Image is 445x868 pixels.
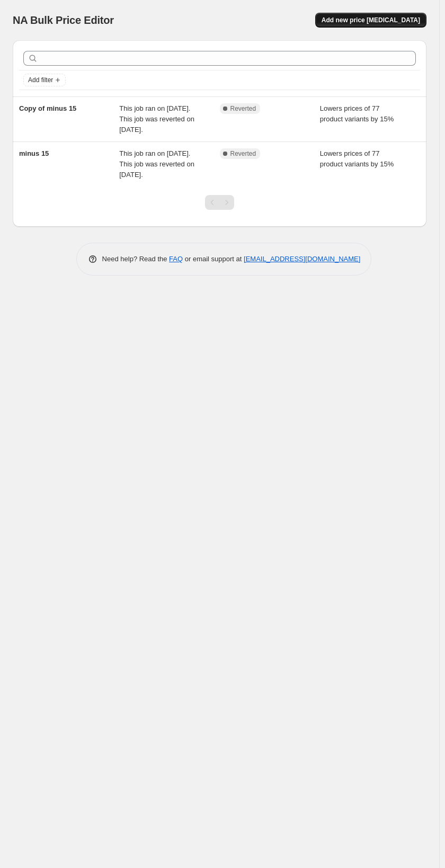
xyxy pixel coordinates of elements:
span: Lowers prices of 77 product variants by 15% [320,149,394,168]
span: This job ran on [DATE]. This job was reverted on [DATE]. [119,149,194,179]
span: or email support at [183,255,244,263]
span: Need help? Read the [102,255,170,263]
span: Add new price [MEDICAL_DATA] [322,16,420,24]
span: minus 15 [19,149,49,157]
nav: Pagination [205,195,234,210]
span: Lowers prices of 77 product variants by 15% [320,104,394,123]
span: Reverted [230,149,256,158]
span: NA Bulk Price Editor [13,14,114,26]
span: Add filter [28,76,53,84]
a: FAQ [169,255,183,263]
span: Reverted [230,104,256,113]
a: [EMAIL_ADDRESS][DOMAIN_NAME] [244,255,360,263]
button: Add filter [23,74,66,86]
span: Copy of minus 15 [19,104,76,112]
button: Add new price [MEDICAL_DATA] [315,13,426,28]
span: This job ran on [DATE]. This job was reverted on [DATE]. [119,104,194,134]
